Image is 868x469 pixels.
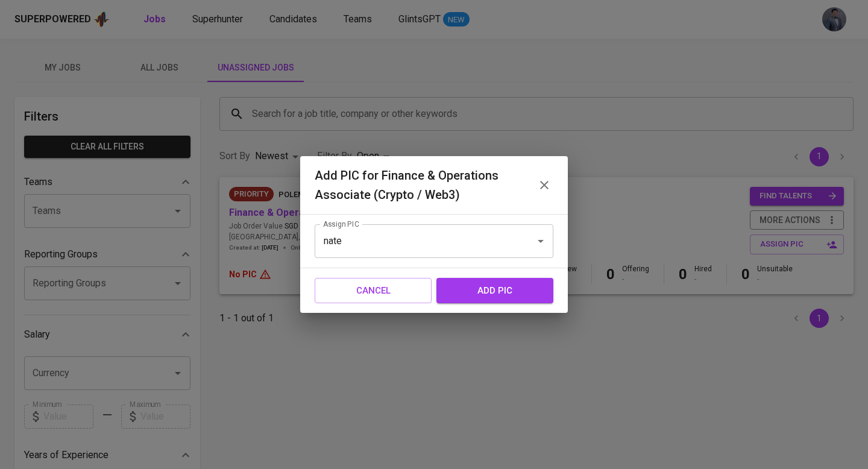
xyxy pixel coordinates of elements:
[328,283,418,298] span: Cancel
[532,233,549,250] button: Open
[315,278,432,303] button: Cancel
[450,283,540,298] span: add pic
[436,278,553,303] button: add pic
[315,166,526,204] h6: Add PIC for Finance & Operations Associate (Crypto / Web3)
